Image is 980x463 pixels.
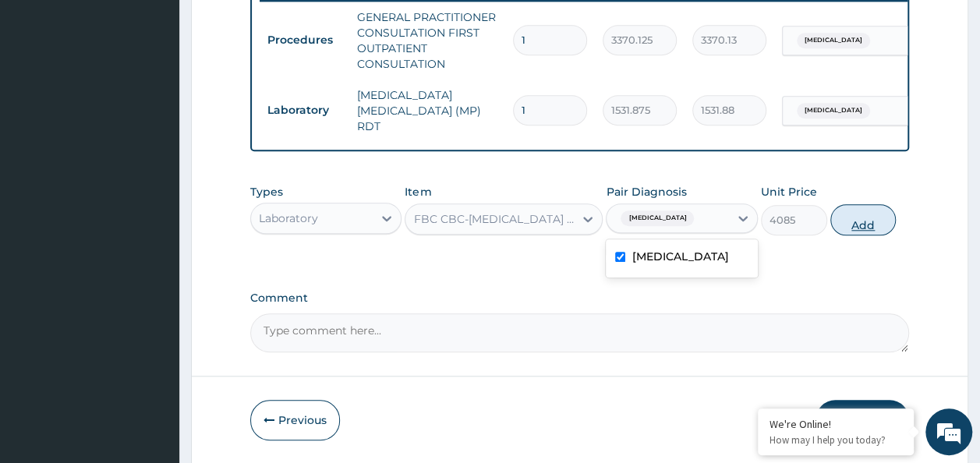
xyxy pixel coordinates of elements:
label: Pair Diagnosis [606,184,686,200]
button: Submit [815,400,909,440]
div: Laboratory [259,210,318,226]
span: [MEDICAL_DATA] [797,103,870,118]
label: Unit Price [761,184,817,200]
span: We're online! [90,135,215,292]
td: GENERAL PRACTITIONER CONSULTATION FIRST OUTPATIENT CONSULTATION [349,2,505,80]
div: We're Online! [769,417,902,431]
button: Add [830,204,897,235]
p: How may I help you today? [769,433,902,447]
label: Types [250,186,283,199]
button: Previous [250,400,340,440]
span: [MEDICAL_DATA] [797,33,870,48]
label: [MEDICAL_DATA] [632,249,728,264]
td: Laboratory [260,96,349,125]
label: Item [405,184,431,200]
td: [MEDICAL_DATA] [MEDICAL_DATA] (MP) RDT [349,80,505,142]
img: d_794563401_company_1708531726252_794563401 [29,78,63,117]
td: Procedures [260,26,349,55]
textarea: Type your message and hit 'Enter' [8,302,297,357]
div: FBC CBC-[MEDICAL_DATA] (HAEMOGRAM) - [BLOOD] [413,211,575,227]
div: Chat with us now [81,87,262,108]
span: [MEDICAL_DATA] [621,210,694,226]
div: Minimize live chat window [256,8,293,45]
label: Comment [250,292,910,305]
